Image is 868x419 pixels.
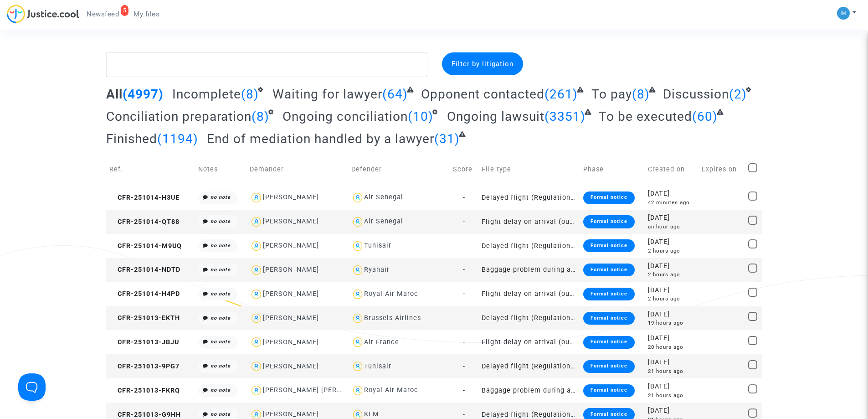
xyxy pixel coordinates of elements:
td: Defender [348,153,450,186]
div: 5 [121,5,129,16]
span: CFR-251014-QT88 [109,218,180,226]
img: icon-user.svg [351,288,365,301]
span: All [106,87,123,102]
div: KLM [364,410,379,418]
span: (3351) [544,109,586,124]
div: Royal Air Maroc [364,386,418,394]
div: 2 hours ago [648,271,695,279]
span: Ongoing conciliation [282,109,408,124]
td: Score [450,153,479,186]
span: (8) [632,87,650,102]
span: - [463,242,465,250]
span: (1194) [157,131,198,146]
div: [PERSON_NAME] [263,314,319,322]
img: icon-user.svg [351,239,365,253]
span: - [463,411,465,419]
i: no note [211,315,231,321]
span: (8) [252,109,269,124]
img: icon-user.svg [250,336,263,349]
i: no note [211,194,231,200]
span: CFR-251013-FKRQ [109,387,180,394]
i: no note [211,339,231,345]
div: [DATE] [648,406,695,416]
img: icon-user.svg [250,384,263,397]
span: (8) [241,87,259,102]
td: File type [478,153,580,186]
div: [PERSON_NAME] [263,290,319,298]
span: - [463,387,465,394]
td: Expires on [699,153,745,186]
a: 5Newsfeed [79,7,126,21]
span: - [463,338,465,346]
span: (10) [408,109,433,124]
div: 19 hours ago [648,319,695,327]
div: 21 hours ago [648,367,695,375]
div: [DATE] [648,285,695,295]
span: (31) [434,131,460,146]
span: CFR-251013-9PG7 [109,362,180,370]
span: (261) [544,87,578,102]
td: Flight delay on arrival (outside of EU - Montreal Convention) [478,330,580,354]
img: icon-user.svg [250,191,263,204]
div: 21 hours ago [648,392,695,399]
td: Delayed flight (Regulation EC 261/2004) [478,354,580,378]
a: My files [126,7,167,21]
img: icon-user.svg [351,264,365,277]
td: Ref. [106,153,195,186]
span: CFR-251014-M9UQ [109,242,182,250]
div: Formal notice [583,191,635,204]
span: Incomplete [172,87,241,102]
div: [PERSON_NAME] [263,217,319,225]
div: [PERSON_NAME] [263,362,319,370]
div: an hour ago [648,223,695,231]
div: [PERSON_NAME] [263,193,319,201]
div: [DATE] [648,310,695,320]
i: no note [211,363,231,369]
span: (60) [692,109,718,124]
img: icon-user.svg [250,360,263,373]
div: 42 minutes ago [648,199,695,207]
i: no note [211,387,231,393]
div: Air France [364,338,399,346]
span: Finished [106,131,157,146]
div: Brussels Airlines [364,314,421,322]
div: Formal notice [583,264,635,276]
div: Royal Air Maroc [364,290,418,298]
td: Delayed flight (Regulation EC 261/2004) [478,186,580,210]
div: Formal notice [583,336,635,349]
div: [DATE] [648,213,695,223]
span: (64) [382,87,408,102]
span: - [463,194,465,202]
div: [DATE] [648,261,695,271]
img: icon-user.svg [351,191,365,204]
div: Formal notice [583,384,635,397]
span: CFR-251014-NDTD [109,266,180,274]
span: Ongoing lawsuit [447,109,544,124]
div: Formal notice [583,312,635,325]
i: no note [211,218,231,224]
div: [DATE] [648,357,695,367]
span: Filter by litigation [452,60,514,68]
td: Flight delay on arrival (outside of EU - Montreal Convention) [478,282,580,306]
td: Baggage problem during a flight [478,378,580,403]
img: icon-user.svg [351,215,365,228]
img: jc-logo.svg [7,5,79,23]
div: Ryanair [364,266,390,274]
td: Notes [195,153,247,186]
span: Newsfeed [87,10,119,18]
div: Air Senegal [364,217,403,225]
span: Conciliation preparation [106,109,252,124]
iframe: Help Scout Beacon - Open [18,373,46,401]
img: icon-user.svg [351,312,365,325]
span: - [463,362,465,370]
img: icon-user.svg [250,288,263,301]
div: 2 hours ago [648,295,695,303]
span: CFR-251014-H4PD [109,290,180,298]
img: a105443982b9e25553e3eed4c9f672e7 [837,7,850,20]
span: CFR-251013-G9HH [109,411,181,419]
td: Delayed flight (Regulation EC 261/2004) [478,306,580,331]
div: [PERSON_NAME] [PERSON_NAME] [263,386,377,394]
td: Flight delay on arrival (outside of EU - Montreal Convention) [478,210,580,234]
span: - [463,314,465,322]
td: Phase [580,153,645,186]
